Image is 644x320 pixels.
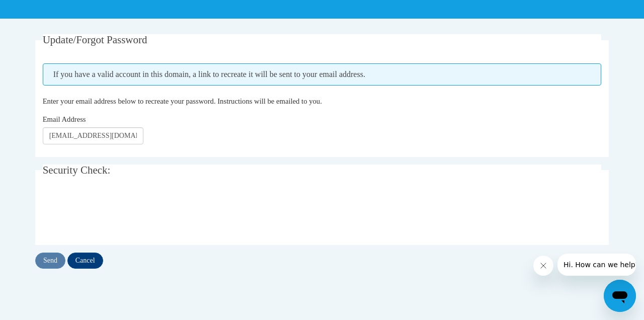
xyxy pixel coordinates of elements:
span: Hi. How can we help? [6,7,82,15]
input: Cancel [67,253,103,269]
iframe: Close message [533,256,553,276]
iframe: Message from company [557,254,636,276]
span: Security Check: [43,164,111,176]
span: Update/Forgot Password [43,34,147,46]
iframe: Button to launch messaging window [604,280,636,312]
span: If you have a valid account in this domain, a link to recreate it will be sent to your email addr... [43,63,602,86]
iframe: reCAPTCHA [43,193,196,232]
span: Enter your email address below to recreate your password. Instructions will be emailed to you. [43,97,322,105]
span: Email Address [43,115,86,123]
input: Email [43,127,143,144]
